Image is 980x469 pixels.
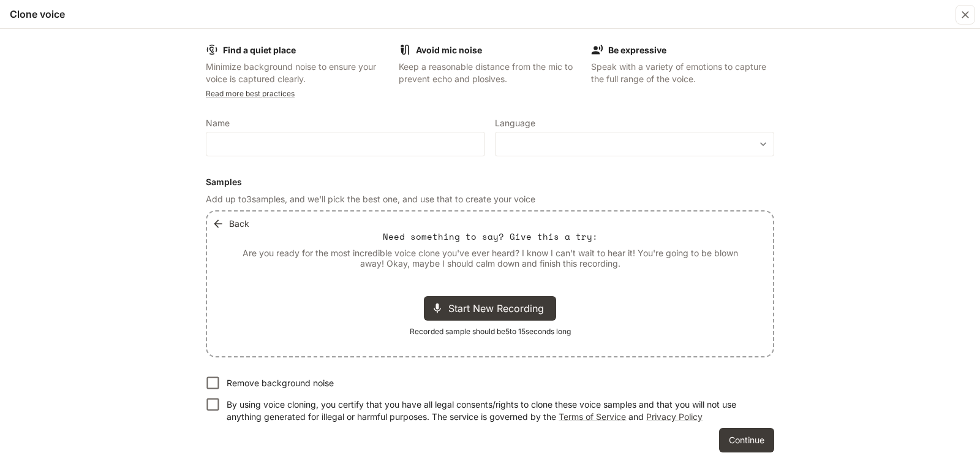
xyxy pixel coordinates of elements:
[608,45,666,55] b: Be expressive
[410,326,571,338] span: Recorded sample should be 5 to 15 seconds long
[206,119,230,128] p: Name
[424,296,556,321] div: Start New Recording
[399,61,582,85] p: Keep a reasonable distance from the mic to prevent echo and plosives.
[10,7,65,21] h5: Clone voice
[591,61,774,85] p: Speak with a variety of emotions to capture the full range of the voice.
[496,138,774,150] div: ​
[206,176,774,188] h6: Samples
[448,301,551,316] span: Start New Recording
[206,61,389,85] p: Minimize background noise to ensure your voice is captured clearly.
[227,377,334,389] p: Remove background noise
[209,212,254,236] button: Back
[206,89,295,98] a: Read more best practices
[223,45,296,55] b: Find a quiet place
[383,231,598,243] p: Need something to say? Give this a try:
[416,45,482,55] b: Avoid mic noise
[495,119,535,128] p: Language
[227,398,764,423] p: By using voice cloning, you certify that you have all legal consents/rights to clone these voice ...
[206,193,774,205] p: Add up to 3 samples, and we'll pick the best one, and use that to create your voice
[559,411,626,422] a: Terms of Service
[236,248,744,269] p: Are you ready for the most incredible voice clone you've ever heard? I know I can't wait to hear ...
[719,428,774,452] button: Continue
[646,411,703,422] a: Privacy Policy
